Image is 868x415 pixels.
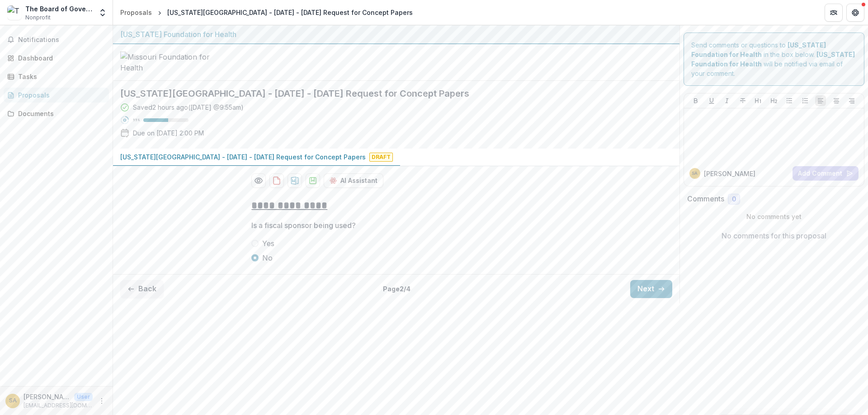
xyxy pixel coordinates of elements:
button: Align Left [815,95,826,106]
p: Page 2 / 4 [383,284,410,294]
h2: [US_STATE][GEOGRAPHIC_DATA] - [DATE] - [DATE] Request for Concept Papers [120,88,658,99]
span: Nonprofit [25,14,51,22]
span: No [262,252,273,263]
span: Draft [369,153,393,162]
button: Add Comment [793,166,859,181]
button: More [96,396,107,406]
div: [US_STATE] Foundation for Health [120,29,672,40]
div: Tasks [18,72,102,81]
button: Preview df024586-f8d7-4a7b-9933-9c94e8988f91-0.pdf [251,173,266,188]
p: [US_STATE][GEOGRAPHIC_DATA] - [DATE] - [DATE] Request for Concept Papers [120,152,366,162]
button: Bold [690,95,701,106]
button: Align Right [846,95,857,106]
button: Partners [825,4,843,22]
button: Ordered List [800,95,811,106]
span: 0 [732,196,736,203]
p: 55 % [133,117,140,123]
a: Tasks [4,69,109,84]
a: Proposals [117,6,156,19]
button: Get Help [846,4,864,22]
div: Dashboard [18,53,102,63]
div: [US_STATE][GEOGRAPHIC_DATA] - [DATE] - [DATE] Request for Concept Papers [167,8,413,17]
p: Due on [DATE] 2:00 PM [133,128,204,138]
button: Open entity switcher [96,4,109,22]
p: No comments yet [687,212,861,221]
button: Italicize [722,95,732,106]
div: Saved 2 hours ago ( [DATE] @ 9:55am ) [133,103,244,112]
p: [EMAIL_ADDRESS][DOMAIN_NAME] [24,401,93,410]
button: Strike [737,95,748,106]
a: Documents [4,106,109,121]
div: Send comments or questions to in the box below. will be notified via email of your comment. [684,33,865,86]
span: Yes [262,238,274,249]
button: download-proposal [306,173,320,188]
p: [PERSON_NAME] [704,169,755,178]
button: AI Assistant [324,173,383,188]
span: Notifications [18,36,105,44]
button: Notifications [4,33,109,47]
p: User [74,393,93,401]
div: Shannon Ailor [692,171,698,176]
div: Documents [18,109,102,118]
img: Missouri Foundation for Health [120,51,211,73]
h2: Comments [687,195,724,203]
div: Proposals [120,8,152,17]
p: No comments for this proposal [722,230,826,241]
a: Dashboard [4,51,109,65]
button: Align Center [831,95,842,106]
div: Proposals [18,90,102,100]
button: Back [120,280,164,298]
button: Heading 2 [769,95,779,106]
button: download-proposal [269,173,284,188]
button: Bullet List [784,95,795,106]
p: Is a fiscal sponsor being used? [251,220,356,231]
p: [PERSON_NAME] [24,392,71,401]
div: The Board of Governors of [US_STATE][GEOGRAPHIC_DATA] [25,4,93,14]
button: Underline [706,95,717,106]
button: download-proposal [288,173,302,188]
div: Shannon Ailor [9,398,17,404]
button: Next [630,280,672,298]
img: The Board of Governors of Missouri State University [7,5,22,20]
nav: breadcrumb [117,6,416,19]
button: Heading 1 [753,95,764,106]
a: Proposals [4,88,109,103]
